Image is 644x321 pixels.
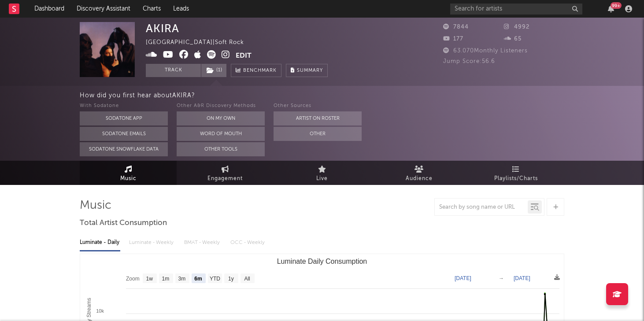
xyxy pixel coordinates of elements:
text: Luminate Daily Consumption [277,258,367,265]
span: Total Artist Consumption [80,218,167,229]
span: Live [316,173,328,184]
text: 1w [146,276,153,282]
a: Benchmark [231,64,281,77]
button: Sodatone Emails [80,127,168,141]
span: 4992 [504,24,529,30]
button: Sodatone Snowflake Data [80,142,168,156]
div: AKIRA [146,22,179,35]
div: [GEOGRAPHIC_DATA] | Soft Rock [146,37,254,48]
text: [DATE] [514,275,530,281]
a: Music [80,161,177,185]
text: [DATE] [455,275,471,281]
text: 6m [194,276,202,282]
div: 99 + [611,2,622,9]
span: Benchmark [243,66,277,76]
input: Search by song name or URL [435,204,528,211]
div: Other Sources [274,101,362,111]
button: Word Of Mouth [177,127,265,141]
a: Engagement [177,161,274,185]
a: Live [274,161,370,185]
span: 65 [504,36,522,42]
text: → [499,275,504,281]
span: 7844 [443,24,469,30]
text: All [244,276,250,282]
text: 3m [178,276,186,282]
button: (1) [201,64,226,77]
input: Search for artists [450,4,582,15]
a: Audience [370,161,467,185]
span: Jump Score: 56.6 [443,59,495,64]
div: With Sodatone [80,101,168,111]
text: 10k [96,308,104,314]
span: Summary [297,68,323,73]
text: Zoom [126,276,140,282]
text: 1y [228,276,234,282]
button: Sodatone App [80,111,168,125]
a: Playlists/Charts [467,161,564,185]
span: 177 [443,36,463,42]
button: Edit [236,50,252,61]
button: Other Tools [177,142,265,156]
button: 99+ [608,5,614,12]
div: How did you first hear about AKIRA ? [80,90,644,101]
button: Artist on Roster [274,111,362,125]
span: Playlists/Charts [494,173,538,184]
button: Track [146,64,201,77]
button: Summary [286,64,328,77]
span: ( 1 ) [201,64,227,77]
button: On My Own [177,111,265,125]
span: Music [120,173,137,184]
span: Engagement [207,173,243,184]
span: 63.070 Monthly Listeners [443,48,528,54]
text: YTD [210,276,220,282]
div: Other A&R Discovery Methods [177,101,265,111]
span: Audience [406,173,433,184]
div: Luminate - Daily [80,235,120,250]
text: 1m [162,276,170,282]
button: Other [274,127,362,141]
